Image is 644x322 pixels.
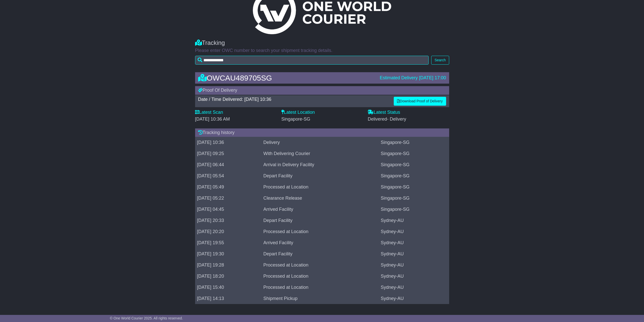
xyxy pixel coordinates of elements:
[380,75,446,81] div: Estimated Delivery [DATE] 17:00
[379,237,449,249] td: Sydney-AU
[281,110,315,115] label: Latest Location
[195,293,261,304] td: [DATE] 14:13
[261,148,379,159] td: With Delivering Courier
[261,226,379,237] td: Processed at Location
[195,110,223,115] label: Latest Scan
[195,193,261,204] td: [DATE] 05:22
[198,97,389,102] div: Date / Time Delivered: [DATE] 10:36
[195,48,449,53] p: Please enter OWC number to search your shipment tracking details.
[195,237,261,249] td: [DATE] 19:55
[368,110,400,115] label: Latest Status
[379,204,449,215] td: Singapore-SG
[195,204,261,215] td: [DATE] 04:45
[379,260,449,271] td: Sydney-AU
[261,204,379,215] td: Arrived Facility
[394,97,446,106] a: Download Proof of Delivery
[379,148,449,159] td: Singapore-SG
[195,260,261,271] td: [DATE] 19:28
[368,117,406,122] span: Delivered
[261,182,379,193] td: Processed at Location
[261,260,379,271] td: Processed at Location
[379,171,449,182] td: Singapore-SG
[195,86,449,95] div: Proof Of Delivery
[387,117,406,122] span: - Delivery
[379,293,449,304] td: Sydney-AU
[110,316,183,320] span: © One World Courier 2025. All rights reserved.
[195,159,261,171] td: [DATE] 06:44
[261,171,379,182] td: Depart Facility
[261,193,379,204] td: Clearance Release
[379,193,449,204] td: Singapore-SG
[195,226,261,237] td: [DATE] 20:20
[195,182,261,193] td: [DATE] 05:49
[379,271,449,282] td: Sydney-AU
[379,282,449,293] td: Sydney-AU
[379,226,449,237] td: Sydney-AU
[261,249,379,260] td: Depart Facility
[281,117,310,122] span: Singapore-SG
[195,249,261,260] td: [DATE] 19:30
[195,282,261,293] td: [DATE] 15:40
[195,39,449,47] div: Tracking
[195,117,230,122] span: [DATE] 10:36 AM
[261,159,379,171] td: Arrival in Delivery Facility
[261,271,379,282] td: Processed at Location
[379,159,449,171] td: Singapore-SG
[195,215,261,226] td: [DATE] 20:33
[261,282,379,293] td: Processed at Location
[261,215,379,226] td: Depart Facility
[195,148,261,159] td: [DATE] 09:25
[379,137,449,148] td: Singapore-SG
[261,237,379,249] td: Arrived Facility
[195,137,261,148] td: [DATE] 10:36
[196,74,377,82] div: OWCAU489705SG
[261,137,379,148] td: Delivery
[195,128,449,137] div: Tracking history
[379,249,449,260] td: Sydney-AU
[379,182,449,193] td: Singapore-SG
[261,293,379,304] td: Shipment Pickup
[379,215,449,226] td: Sydney-AU
[431,56,449,65] button: Search
[195,271,261,282] td: [DATE] 18:20
[195,171,261,182] td: [DATE] 05:54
